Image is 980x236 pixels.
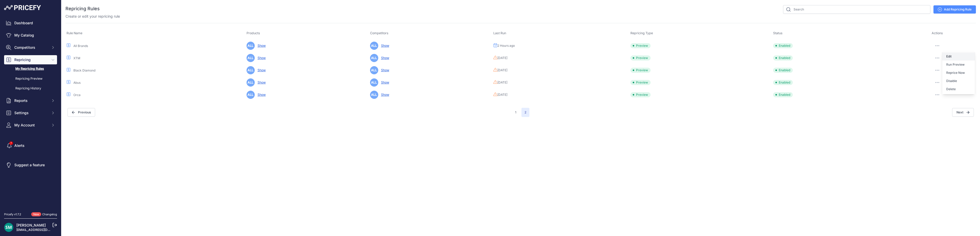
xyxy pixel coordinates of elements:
a: Show [255,68,266,72]
a: My Repricing Rules [4,64,57,73]
span: Reports [14,98,48,103]
a: Changelog [42,213,57,216]
span: Enabled [773,43,793,48]
a: XTM [73,56,80,60]
span: Preview [630,55,651,61]
button: Reports [4,96,57,105]
a: Show [379,56,389,60]
a: Repricing History [4,84,57,93]
a: Show [379,93,389,97]
p: Create or edit your repricing rule [65,14,120,19]
button: My Account [4,121,57,130]
span: Enabled [773,55,793,61]
span: ALL [370,78,378,87]
a: Show [255,93,266,97]
a: Alerts [4,141,57,150]
span: My Account [14,123,48,128]
a: Add Repricing Rule [933,5,976,14]
span: New [31,212,41,217]
span: [DATE] [497,93,507,97]
button: Delete [942,85,975,93]
span: Settings [14,110,48,115]
button: Go to page 1 [512,108,519,117]
a: My Catalog [4,31,57,40]
button: Competitors [4,43,57,52]
span: 2 Hours ago [497,44,515,48]
span: [DATE] [497,80,507,85]
span: Actions [932,31,943,35]
span: Preview [630,92,651,97]
a: All Brands [73,44,88,48]
span: Competitors [370,31,388,35]
div: Pricefy v1.7.2 [4,212,21,217]
button: Repricing [4,55,57,64]
span: Preview [630,43,651,48]
span: ALL [370,66,378,74]
a: Show [379,44,389,48]
span: Status [773,31,783,35]
a: Dashboard [4,18,57,28]
span: ALL [370,42,378,50]
a: Show [379,68,389,72]
button: Previous [68,108,95,117]
span: Enabled [773,80,793,85]
button: Disable [942,77,975,85]
img: Pricefy Logo [4,5,41,10]
h2: Repricing Rules [65,5,100,12]
nav: Sidebar [4,18,57,206]
span: Competitors [14,45,48,50]
span: ALL [247,42,255,50]
a: Abus [73,81,81,85]
span: Preview [630,80,651,85]
span: ALL [247,54,255,62]
span: Repricing [14,57,48,62]
button: Run Preview [942,61,975,69]
span: Enabled [773,92,793,97]
a: Show [255,44,266,48]
span: Next [952,108,974,117]
a: [EMAIL_ADDRESS][DOMAIN_NAME] [16,228,70,232]
a: Orca [73,93,81,97]
span: ALL [370,54,378,62]
span: 2 [521,108,529,117]
a: Show [379,80,389,84]
span: Rule Name [66,31,82,35]
button: Settings [4,108,57,117]
span: Last Run [493,31,506,35]
span: [DATE] [497,56,507,60]
span: [DATE] [497,68,507,72]
span: Repricing Type [630,31,653,35]
span: ALL [247,78,255,87]
span: ALL [247,66,255,74]
span: ALL [370,91,378,99]
span: Products [247,31,260,35]
a: Show [255,80,266,84]
span: Enabled [773,68,793,73]
a: Suggest a feature [4,160,57,170]
a: Show [255,56,266,60]
a: Repricing Preview [4,74,57,83]
input: Search [783,5,930,14]
a: Edit [942,52,975,61]
span: Preview [630,68,651,73]
a: Black Diamond [73,68,95,72]
button: Reprice Now [942,69,975,77]
a: [PERSON_NAME] [16,223,46,227]
span: ALL [247,91,255,99]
